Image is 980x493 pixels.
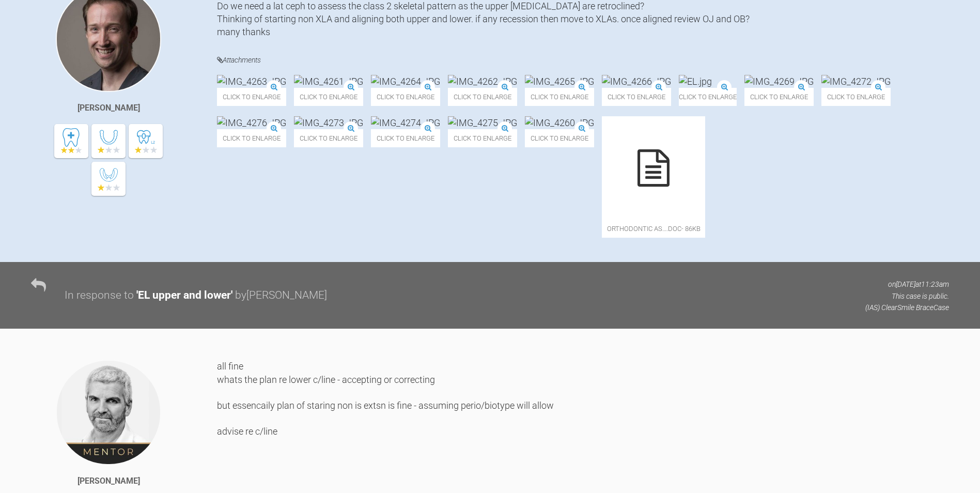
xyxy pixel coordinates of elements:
[448,88,517,106] span: Click to enlarge
[235,287,327,304] div: by [PERSON_NAME]
[77,101,140,115] div: [PERSON_NAME]
[217,129,286,147] span: Click to enlarge
[865,302,949,313] p: (IAS) ClearSmile Brace Case
[744,75,814,88] img: IMG_4269.JPG
[217,75,286,88] img: IMG_4263.JPG
[865,290,949,302] p: This case is public.
[136,287,232,304] div: ' EL upper and lower '
[744,88,814,106] span: Click to enlarge
[602,88,671,106] span: Click to enlarge
[865,279,949,290] p: on [DATE] at 11:23am
[821,88,891,106] span: Click to enlarge
[525,116,594,129] img: IMG_4260.JPG
[525,129,594,147] span: Click to enlarge
[217,116,286,129] img: IMG_4276.JPG
[217,54,949,67] h4: Attachments
[294,116,363,129] img: IMG_4273.JPG
[821,75,891,88] img: IMG_4272.JPG
[525,75,594,88] img: IMG_4265.JPG
[448,129,517,147] span: Click to enlarge
[371,75,440,88] img: IMG_4264.JPG
[217,88,286,106] span: Click to enlarge
[679,88,737,106] span: Click to enlarge
[294,129,363,147] span: Click to enlarge
[371,88,440,106] span: Click to enlarge
[448,75,517,88] img: IMG_4262.JPG
[371,129,440,147] span: Click to enlarge
[525,88,594,106] span: Click to enlarge
[679,75,712,88] img: EL.jpg
[294,75,363,88] img: IMG_4261.JPG
[65,287,134,304] div: In response to
[602,220,705,238] span: orthodontic As….doc - 86KB
[371,116,440,129] img: IMG_4274.JPG
[77,474,140,488] div: [PERSON_NAME]
[448,116,517,129] img: IMG_4275.JPG
[294,88,363,106] span: Click to enlarge
[602,75,671,88] img: IMG_4266.JPG
[56,360,161,465] img: Ross Hobson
